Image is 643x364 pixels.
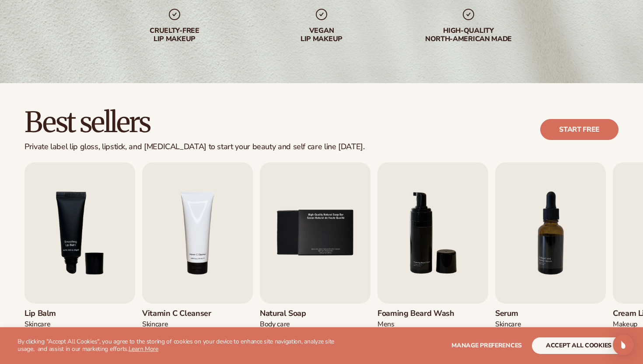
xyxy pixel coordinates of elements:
span: Manage preferences [451,341,522,350]
a: 4 / 9 [142,162,253,358]
div: BODY Care [260,320,314,329]
a: Learn More [129,345,158,353]
div: High-quality North-american made [412,27,524,43]
h3: Vitamin C Cleanser [142,309,211,318]
h3: Lip Balm [24,309,78,318]
div: Vegan lip makeup [266,27,377,43]
a: 3 / 9 [24,162,135,358]
a: 7 / 9 [495,162,606,358]
div: mens [377,320,454,329]
div: Private label lip gloss, lipstick, and [MEDICAL_DATA] to start your beauty and self care line [DA... [24,142,365,152]
div: Skincare [142,320,211,329]
div: SKINCARE [495,320,549,329]
div: Cruelty-free lip makeup [119,27,231,43]
h3: Foaming beard wash [377,309,454,318]
h2: Best sellers [24,108,365,137]
h3: Serum [495,309,549,318]
a: Start free [540,119,619,140]
p: By clicking "Accept All Cookies", you agree to the storing of cookies on your device to enhance s... [17,338,342,353]
a: 5 / 9 [260,162,370,358]
button: accept all cookies [532,337,626,354]
h3: Natural Soap [260,309,314,318]
div: SKINCARE [24,320,78,329]
a: 6 / 9 [377,162,488,358]
button: Manage preferences [451,337,522,354]
div: Open Intercom Messenger [613,334,634,355]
